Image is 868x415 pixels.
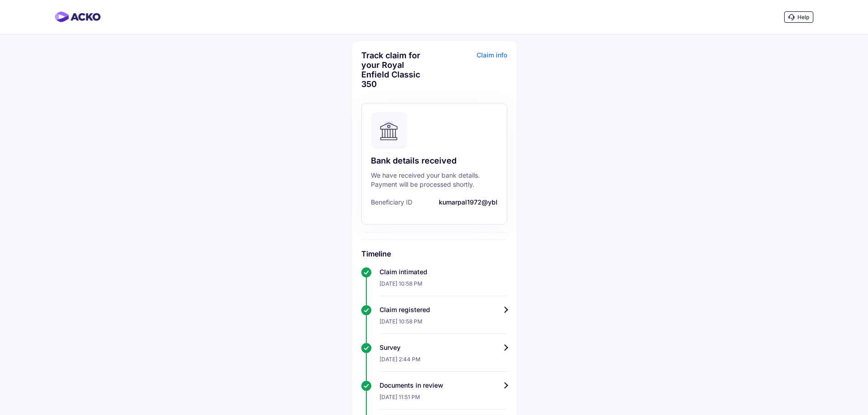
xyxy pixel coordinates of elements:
div: Claim info [437,51,507,96]
span: kumarpal1972@ybl [415,198,498,206]
div: Bank details received [371,155,498,166]
div: Claim registered [380,305,507,314]
div: We have received your bank details. Payment will be processed shortly. [371,171,498,189]
span: Beneficiary ID [371,198,412,206]
h6: Timeline [361,249,507,258]
div: Claim intimated [380,267,507,277]
div: [DATE] 10:58 PM [380,314,507,334]
img: horizontal-gradient.png [55,11,101,22]
div: Track claim for your Royal Enfield Classic 350 [361,51,432,89]
div: [DATE] 11:51 PM [380,390,507,410]
div: [DATE] 2:44 PM [380,352,507,372]
div: [DATE] 10:58 PM [380,277,507,296]
div: Survey [380,343,507,352]
span: Help [797,14,809,20]
div: Documents in review [380,381,507,390]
